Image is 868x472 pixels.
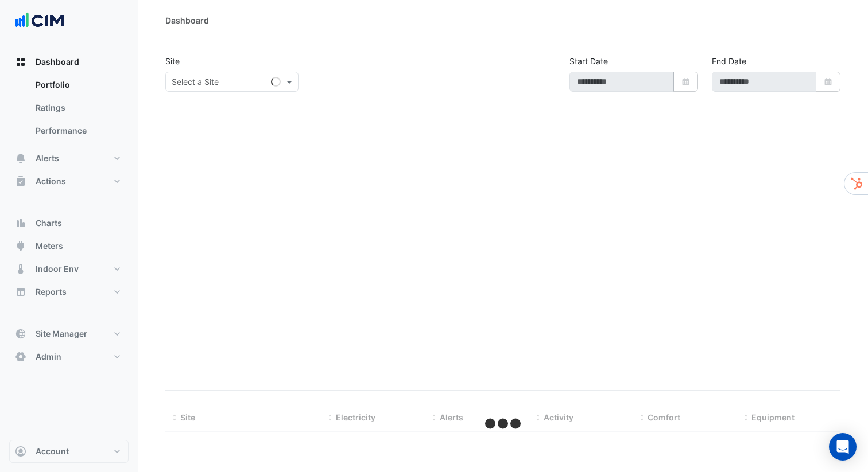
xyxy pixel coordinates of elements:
button: Site Manager [9,322,129,345]
span: Comfort [648,412,680,422]
a: Performance [26,119,129,142]
app-icon: Dashboard [15,56,26,68]
span: Alerts [36,153,59,164]
span: Dashboard [36,56,79,68]
button: Charts [9,212,129,235]
span: Site [180,412,195,422]
span: Actions [36,175,66,187]
button: Dashboard [9,50,129,73]
app-icon: Site Manager [15,328,26,340]
button: Actions [9,170,129,193]
span: Reports [36,286,67,298]
label: Start Date [569,55,608,67]
app-icon: Charts [15,217,26,229]
img: Company Logo [14,9,65,32]
span: Indoor Env [36,263,79,275]
button: Alerts [9,147,129,170]
app-icon: Indoor Env [15,263,26,275]
div: Open Intercom Messenger [829,433,857,461]
span: Electricity [336,412,375,422]
label: Site [165,55,180,67]
span: Alerts [440,412,463,422]
button: Account [9,440,129,463]
button: Meters [9,235,129,258]
div: Dashboard [165,14,209,26]
span: Activity [544,412,573,422]
app-icon: Reports [15,286,26,298]
span: Equipment [751,412,795,422]
span: Site Manager [36,328,87,340]
button: Indoor Env [9,258,129,280]
app-icon: Meters [15,240,26,252]
span: Account [36,446,69,457]
span: Charts [36,217,62,229]
div: Dashboard [9,73,129,147]
button: Admin [9,345,129,368]
app-icon: Admin [15,351,26,362]
button: Reports [9,280,129,303]
span: Meters [36,240,63,252]
app-icon: Actions [15,175,26,187]
app-icon: Alerts [15,153,26,164]
label: End Date [712,55,746,67]
a: Portfolio [26,73,129,96]
span: Admin [36,351,61,362]
a: Ratings [26,96,129,119]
